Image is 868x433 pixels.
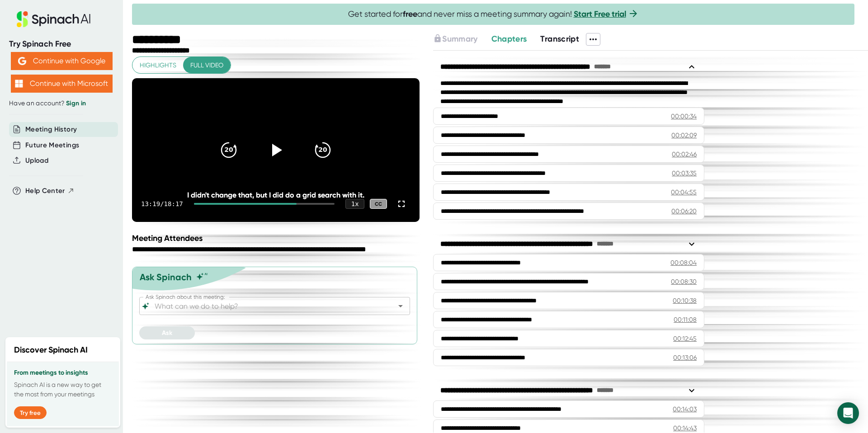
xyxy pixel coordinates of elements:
button: Open [394,300,407,312]
span: Chapters [491,34,527,44]
span: Ask [162,329,172,337]
div: 00:06:20 [671,207,697,216]
div: Try Spinach Free [9,39,114,49]
button: Summary [433,33,477,45]
div: 00:14:03 [673,405,697,414]
span: Get started for and never miss a meeting summary again! [348,9,639,19]
button: Ask [139,326,195,339]
button: Full video [183,57,231,74]
span: Summary [442,34,477,44]
div: Have an account? [9,99,114,108]
div: Upgrade to access [433,33,491,46]
p: Spinach AI is a new way to get the most from your meetings [14,380,112,399]
div: 00:11:08 [674,315,697,324]
div: 00:13:06 [673,353,697,362]
button: Upload [25,155,48,166]
button: Continue with Microsoft [11,75,113,93]
span: Transcript [540,34,579,44]
div: 1 x [345,199,364,209]
button: Chapters [491,33,527,45]
b: free [403,9,417,19]
div: CC [370,199,387,209]
div: Open Intercom Messenger [837,402,859,424]
button: Highlights [132,57,184,74]
div: 00:08:30 [671,277,697,286]
button: Future Meetings [25,140,79,151]
div: 00:02:09 [671,131,697,140]
div: 13:19 / 18:17 [141,200,183,207]
a: Start Free trial [574,9,626,19]
input: What can we do to help? [153,300,381,312]
div: 00:03:35 [672,169,697,178]
h3: From meetings to insights [14,369,112,377]
span: Highlights [140,60,176,71]
button: Help Center [25,186,75,196]
button: Continue with Google [11,52,113,70]
div: 00:00:34 [671,112,697,121]
div: 00:10:38 [673,296,697,305]
div: 00:08:04 [670,258,697,267]
div: Meeting Attendees [132,233,422,243]
span: Help Center [25,186,65,196]
div: 00:14:43 [673,424,697,433]
div: Ask Spinach [140,272,192,282]
div: 00:12:45 [673,334,697,343]
img: Aehbyd4JwY73AAAAAElFTkSuQmCC [18,57,26,65]
div: 00:02:46 [672,150,697,159]
span: Full video [190,60,223,71]
button: Transcript [540,33,579,45]
div: I didn't change that, but I did do a grid search with it. [161,191,391,199]
button: Meeting History [25,124,77,135]
h2: Discover Spinach AI [14,344,88,356]
div: 00:04:55 [671,188,697,197]
a: Sign in [66,99,86,107]
button: Try free [14,406,47,419]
